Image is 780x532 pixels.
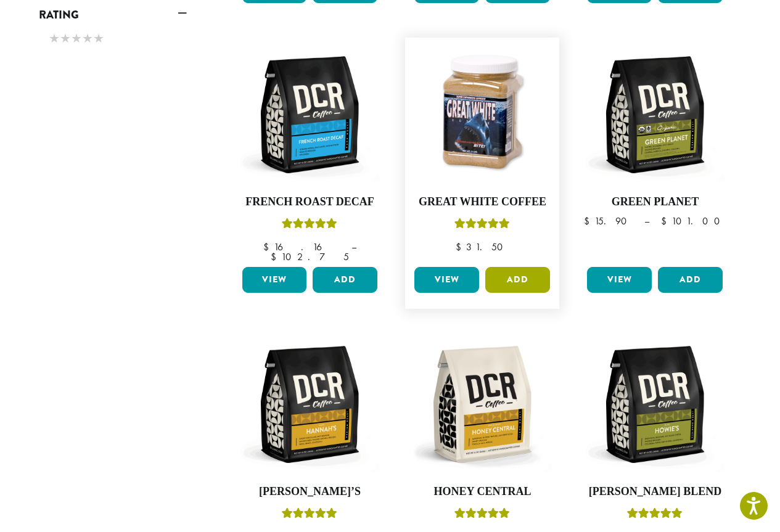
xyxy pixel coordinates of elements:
[584,334,726,475] img: DCR-12oz-Howies-Stock-scaled.png
[627,506,683,525] div: Rated 4.67 out of 5
[661,215,671,227] span: $
[82,30,93,47] span: ★
[239,44,381,262] a: French Roast DecafRated 5.00 out of 5
[584,215,633,227] bdi: 15.90
[39,25,187,54] div: Rating
[271,250,281,263] span: $
[411,195,553,209] h4: Great White Coffee
[456,240,466,253] span: $
[239,195,381,209] h4: French Roast Decaf
[239,334,380,475] img: DCR-12oz-Hannahs-Stock-scaled.png
[282,506,337,525] div: Rated 5.00 out of 5
[584,44,726,186] img: DCR-12oz-FTO-Green-Planet-Stock-scaled.png
[313,267,377,293] button: Add
[454,506,510,525] div: Rated 5.00 out of 5
[456,240,509,253] bdi: 31.50
[60,30,71,47] span: ★
[71,30,82,47] span: ★
[411,44,553,262] a: Great White CoffeeRated 5.00 out of 5 $31.50
[93,30,104,47] span: ★
[644,215,649,227] span: –
[584,215,594,227] span: $
[485,267,550,293] button: Add
[584,44,726,262] a: Green Planet
[584,485,726,499] h4: [PERSON_NAME] Blend
[351,240,356,253] span: –
[414,267,479,293] a: View
[239,485,381,499] h4: [PERSON_NAME]’s
[584,195,726,209] h4: Green Planet
[411,485,553,499] h4: Honey Central
[49,30,60,47] span: ★
[242,267,307,293] a: View
[39,4,187,25] a: Rating
[239,44,380,186] img: DCR-12oz-French-Roast-Decaf-Stock-scaled.png
[282,216,337,235] div: Rated 5.00 out of 5
[658,267,723,293] button: Add
[454,216,510,235] div: Rated 5.00 out of 5
[587,267,652,293] a: View
[411,334,553,475] img: DCR-12oz-Honey-Central-Stock-scaled.png
[263,240,340,253] bdi: 16.16
[263,240,274,253] span: $
[271,250,349,263] bdi: 102.75
[661,215,726,227] bdi: 101.00
[411,44,553,186] img: Great-White-Coffee.png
